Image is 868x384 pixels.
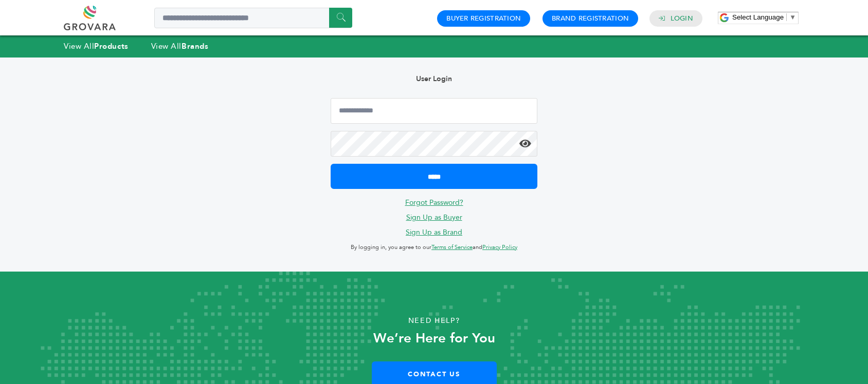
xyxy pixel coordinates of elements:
a: Brand Registration [552,14,629,23]
a: Buyer Registration [446,14,521,23]
span: ▼ [789,13,796,21]
input: Search a product or brand... [154,8,352,28]
a: Forgot Password? [405,198,463,207]
a: Sign Up as Buyer [406,213,462,222]
input: Email Address [331,98,537,124]
p: By logging in, you agree to our and [331,241,537,254]
a: Login [671,14,693,23]
a: Terms of Service [431,243,473,251]
span: Select Language [732,13,784,21]
a: Privacy Policy [482,243,517,251]
a: Select Language​ [732,13,796,21]
a: View AllProducts [64,41,129,51]
strong: Products [94,41,128,51]
input: Password [331,131,537,157]
b: User Login [416,74,452,84]
a: View AllBrands [151,41,209,51]
a: Sign Up as Brand [406,227,462,237]
p: Need Help? [43,313,824,329]
strong: We’re Here for You [373,329,495,348]
strong: Brands [182,41,208,51]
